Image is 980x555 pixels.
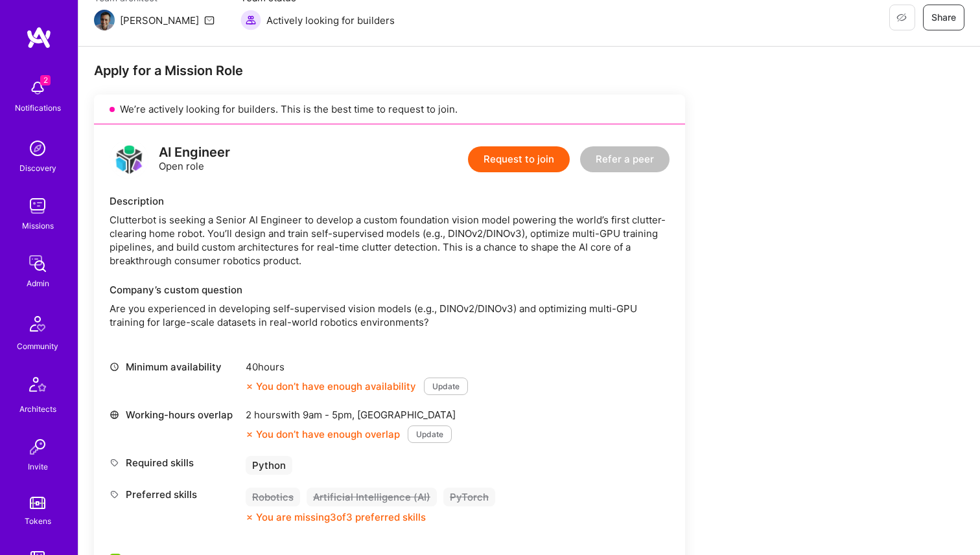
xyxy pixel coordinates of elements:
div: Tokens [25,514,51,528]
span: Share [931,11,956,24]
div: Missions [22,219,54,232]
img: Team Architect [94,10,115,30]
img: Invite [25,434,51,460]
div: Invite [28,460,48,473]
span: 2 [40,75,51,85]
img: Community [22,308,53,339]
img: tokens [30,497,45,509]
div: You don’t have enough availability [246,379,416,393]
div: Python [246,456,292,475]
i: icon CloseOrange [246,514,253,521]
i: icon Tag [110,458,119,468]
div: Working-hours overlap [110,408,239,422]
button: Request to join [468,146,570,172]
div: 40 hours [246,360,468,374]
i: icon CloseOrange [246,383,253,391]
div: We’re actively looking for builders. This is the best time to request to join. [94,95,685,124]
i: icon Clock [110,362,119,372]
button: Refer a peer [580,146,670,172]
div: Clutterbot is seeking a Senior AI Engineer to develop a custom foundation vision model powering t... [110,213,670,267]
div: Company’s custom question [110,283,670,297]
p: Are you experienced in developing self-supervised vision models (e.g., DINOv2/DINOv3) and optimiz... [110,302,670,329]
div: PyTorch [443,488,495,506]
img: teamwork [25,193,51,219]
div: Architects [19,402,56,416]
i: icon EyeClosed [896,12,907,23]
i: icon Mail [204,15,215,25]
img: Architects [22,371,53,402]
img: logo [110,140,148,179]
span: 9am - 5pm , [300,409,357,421]
div: [PERSON_NAME] [120,14,199,27]
button: Update [408,425,452,443]
div: Apply for a Mission Role [94,62,685,79]
div: Notifications [15,101,61,115]
div: You are missing 3 of 3 preferred skills [256,510,426,524]
div: Artificial Intelligence (AI) [307,488,437,506]
div: AI Engineer [159,146,230,159]
div: Community [17,339,58,353]
div: Required skills [110,456,239,470]
span: Actively looking for builders [266,14,395,27]
div: Description [110,194,670,208]
img: discovery [25,135,51,161]
div: 2 hours with [GEOGRAPHIC_DATA] [246,408,456,422]
div: Admin [27,277,49,290]
div: Discovery [19,161,56,175]
div: You don’t have enough overlap [246,427,400,441]
div: Robotics [246,488,300,506]
i: icon Tag [110,490,119,499]
div: Preferred skills [110,488,239,501]
img: logo [26,26,52,49]
i: icon CloseOrange [246,431,253,438]
div: Minimum availability [110,360,239,374]
img: Actively looking for builders [240,10,261,30]
img: admin teamwork [25,251,51,277]
i: icon World [110,410,119,420]
button: Share [923,5,964,30]
button: Update [424,378,468,395]
div: Open role [159,146,230,173]
img: bell [25,75,51,101]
